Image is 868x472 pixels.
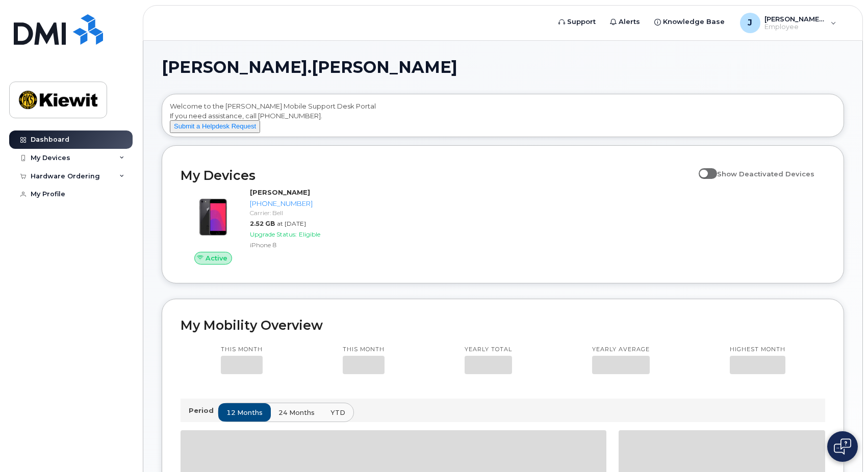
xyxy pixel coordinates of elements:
[181,318,825,333] h2: My Mobility Overview
[834,438,851,455] img: Open chat
[299,230,320,238] span: Eligible
[277,220,306,227] span: at [DATE]
[189,406,218,415] p: Period
[330,408,345,417] span: YTD
[465,346,512,354] p: Yearly total
[343,346,385,354] p: This month
[250,230,297,238] span: Upgrade Status:
[250,199,328,208] div: [PHONE_NUMBER]
[278,408,315,417] span: 24 months
[162,60,457,75] span: [PERSON_NAME].[PERSON_NAME]
[717,170,814,178] span: Show Deactivated Devices
[181,168,694,183] h2: My Devices
[699,164,707,172] input: Show Deactivated Devices
[250,241,328,249] div: iPhone 8
[250,208,328,217] div: Carrier: Bell
[181,188,333,265] a: Active[PERSON_NAME][PHONE_NUMBER]Carrier: Bell2.52 GBat [DATE]Upgrade Status:EligibleiPhone 8
[189,193,238,242] img: image20231002-3703462-bzhi73.jpeg
[592,346,650,354] p: Yearly average
[730,346,785,354] p: Highest month
[221,346,263,354] p: This month
[170,101,836,133] div: Welcome to the [PERSON_NAME] Mobile Support Desk Portal If you need assistance, call [PHONE_NUMBER].
[170,120,260,133] button: Submit a Helpdesk Request
[250,220,275,227] span: 2.52 GB
[206,253,227,263] span: Active
[170,122,260,130] a: Submit a Helpdesk Request
[250,188,310,196] strong: [PERSON_NAME]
